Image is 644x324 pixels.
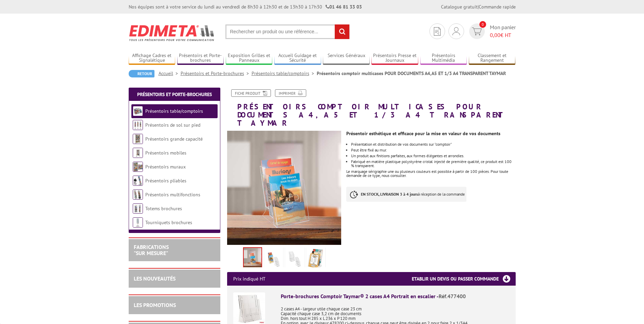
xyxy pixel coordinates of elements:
[287,249,303,270] img: porte_brochures_comptoirs_477300.jpg
[335,24,349,39] input: rechercher
[371,53,418,64] a: Présentoirs Presse et Journaux
[225,24,350,39] input: Rechercher un produit ou une référence...
[133,148,143,158] img: Présentoirs mobiles
[145,136,203,142] a: Présentoirs grande capacité
[490,31,516,39] span: € HT
[133,134,143,144] img: Présentoirs grande capacité
[133,120,143,130] img: Présentoirs de sol sur pied
[226,53,273,64] a: Exposition Grilles et Panneaux
[129,53,176,64] a: Affichage Cadres et Signalétique
[233,272,265,286] p: Prix indiqué HT
[244,248,261,269] img: porte_brochures_comptoirs_multicases_a4_a5_1-3a4_taymar_477300_mise_en_situation.jpg
[134,275,176,282] a: LES NOUVEAUTÉS
[181,70,252,76] a: Présentoirs et Porte-brochures
[145,219,192,226] a: Tourniquets brochures
[472,28,482,35] img: devis rapide
[308,249,324,270] img: presentoir_3cases_a4_eco_portrait_escalier__477300_.jpg
[351,154,515,158] li: Un produit aux finitions parfaites, aux formes élégantes et arrondies.
[467,23,516,39] a: devis rapide 0 Mon panier 0,00€ HT
[361,192,418,197] strong: EN STOCK, LIVRAISON 3 à 4 jours
[351,142,515,146] li: Présentation et distribution de vos documents sur "comptoir"
[441,4,478,10] a: Catalogue gratuit
[317,70,506,77] li: Présentoirs comptoir multicases POUR DOCUMENTS A4,A5 ET 1/3 A4 TRANSPARENT TAYMAR
[177,53,224,64] a: Présentoirs et Porte-brochures
[231,89,271,97] a: Fiche produit
[469,53,516,64] a: Classement et Rangement
[441,3,516,10] div: |
[133,203,143,214] img: Totems brochures
[134,302,176,308] a: LES PROMOTIONS
[227,131,342,245] img: porte_brochures_comptoirs_multicases_a4_a5_1-3a4_taymar_477300_mise_en_situation.jpg
[137,91,212,97] a: Présentoirs et Porte-brochures
[145,164,186,170] a: Présentoirs muraux
[145,150,186,156] a: Présentoirs mobiles
[420,53,467,64] a: Présentoirs Multimédia
[351,148,515,152] li: Peut être fixé au mur.
[145,122,200,128] a: Présentoirs de sol sur pied
[490,32,500,38] span: 0,00
[479,4,516,10] a: Commande rapide
[412,272,516,286] h3: Etablir un devis ou passer commande
[265,249,282,270] img: porte_brochures_comptoirs_477300_vide_plein.jpg
[133,106,143,116] img: Présentoirs table/comptoirs
[159,70,181,76] a: Accueil
[275,89,306,97] a: Imprimer
[129,70,154,77] a: Retour
[346,187,466,202] p: à réception de la commande
[252,70,317,76] a: Présentoirs table/comptoirs
[439,293,466,300] span: Réf.477400
[145,192,200,198] a: Présentoirs multifonctions
[281,292,510,300] div: Porte-brochures Comptoir Taymar® 2 cases A4 Portrait en escalier -
[145,178,186,184] a: Présentoirs pliables
[129,3,362,10] div: Nos équipes sont à votre service du lundi au vendredi de 8h30 à 12h30 et de 13h30 à 17h30
[274,53,321,64] a: Accueil Guidage et Sécurité
[134,244,169,256] a: FABRICATIONS"Sur Mesure"
[145,205,182,212] a: Totems brochures
[490,23,516,39] span: Mon panier
[129,20,215,46] img: Edimeta
[326,4,362,10] strong: 01 46 81 33 03
[133,176,143,186] img: Présentoirs pliables
[346,169,515,178] div: Le marquage sérigraphie une ou plusieurs couleurs est possible à partir de 100 pièces. Pour toute...
[133,162,143,172] img: Présentoirs muraux
[133,217,143,228] img: Tourniquets brochures
[434,27,441,36] img: devis rapide
[351,160,515,168] li: Fabriqué en matière plastique polystyrène cristal injecté de première qualité, ce produit est 100...
[323,53,370,64] a: Services Généraux
[133,190,143,200] img: Présentoirs multifonctions
[479,21,486,28] span: 0
[346,130,500,137] strong: Présentoir esthétique et efficace pour la mise en valeur de vos documents
[453,27,460,35] img: devis rapide
[145,108,203,114] a: Présentoirs table/comptoirs
[222,89,521,127] h1: Présentoirs comptoir multicases POUR DOCUMENTS A4,A5 ET 1/3 A4 TRANSPARENT TAYMAR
